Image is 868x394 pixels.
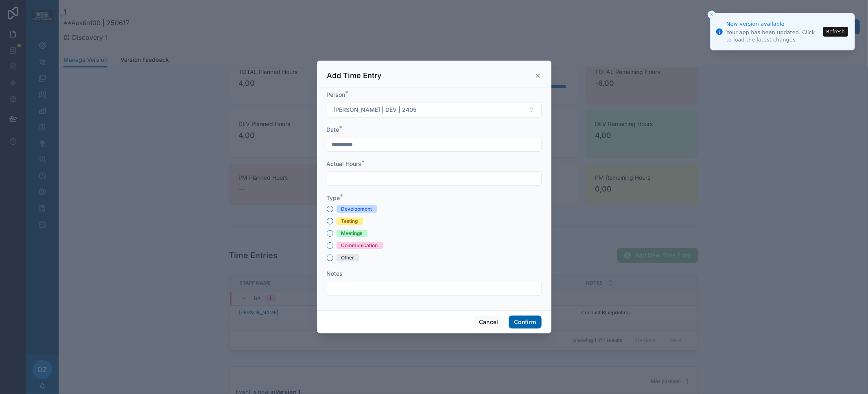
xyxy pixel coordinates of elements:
button: Confirm [509,316,541,329]
span: Date [327,126,339,133]
h3: Add Time Entry [327,71,382,81]
div: Development [341,205,372,213]
span: Type [327,194,340,201]
span: Person [327,91,345,98]
button: Cancel [474,316,504,329]
div: New version available [726,20,821,28]
button: Close toast [708,11,716,19]
button: Refresh [823,27,848,37]
span: Actual Hours [327,160,362,167]
div: Testing [341,218,358,225]
div: Your app has been updated. Click to load the latest changes [726,29,821,44]
div: Communication [341,242,378,249]
span: [PERSON_NAME] | DEV | 2405 [334,106,417,114]
div: Other [341,254,354,261]
span: Notes [327,270,343,277]
div: Meetings [341,230,363,237]
button: Select Button [327,102,542,118]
